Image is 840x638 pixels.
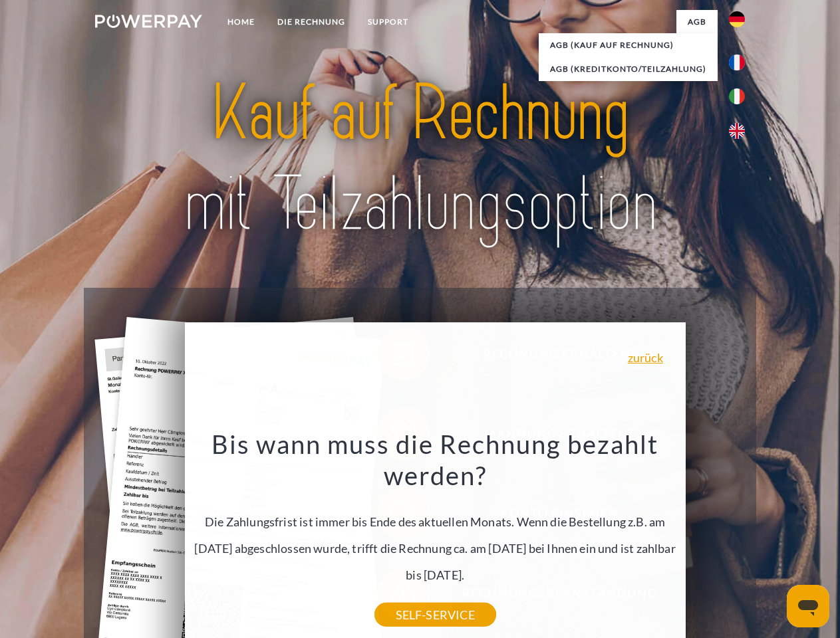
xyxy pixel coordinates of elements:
a: AGB (Kauf auf Rechnung) [539,33,718,57]
img: logo-powerpay-white.svg [95,15,202,28]
h3: Bis wann muss die Rechnung bezahlt werden? [192,428,678,492]
img: de [729,11,745,27]
a: SUPPORT [356,10,420,34]
a: DIE RECHNUNG [266,10,356,34]
div: Die Zahlungsfrist ist immer bis Ende des aktuellen Monats. Wenn die Bestellung z.B. am [DATE] abg... [192,428,678,615]
a: AGB (Kreditkonto/Teilzahlung) [539,57,718,81]
img: en [729,123,745,139]
a: SELF-SERVICE [374,603,496,627]
img: title-powerpay_de.svg [127,64,713,255]
iframe: Schaltfläche zum Öffnen des Messaging-Fensters [787,585,829,627]
img: it [729,88,745,104]
img: fr [729,54,745,70]
a: Home [216,10,266,34]
a: zurück [628,352,663,364]
a: agb [676,10,718,34]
